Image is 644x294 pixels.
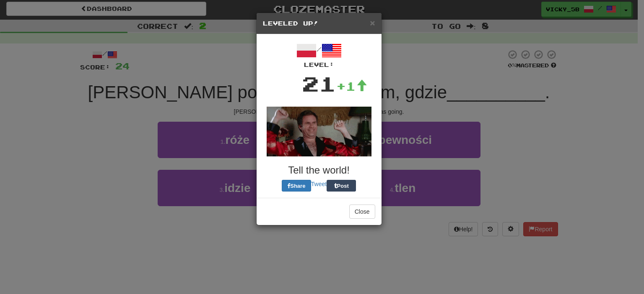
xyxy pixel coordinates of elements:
h3: Tell the world! [263,165,375,176]
div: / [263,41,375,69]
h5: Leveled Up! [263,19,375,28]
button: Share [282,180,311,192]
div: 21 [302,69,336,98]
img: will-ferrel-d6c07f94194e19e98823ed86c433f8fc69ac91e84bfcb09b53c9a5692911eaa6.gif [267,107,371,156]
button: Close [349,205,375,219]
button: Post [327,180,356,192]
div: +1 [336,78,367,95]
span: × [370,18,375,28]
button: Close [370,18,375,27]
a: Tweet [311,181,327,187]
div: Level: [263,61,375,69]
